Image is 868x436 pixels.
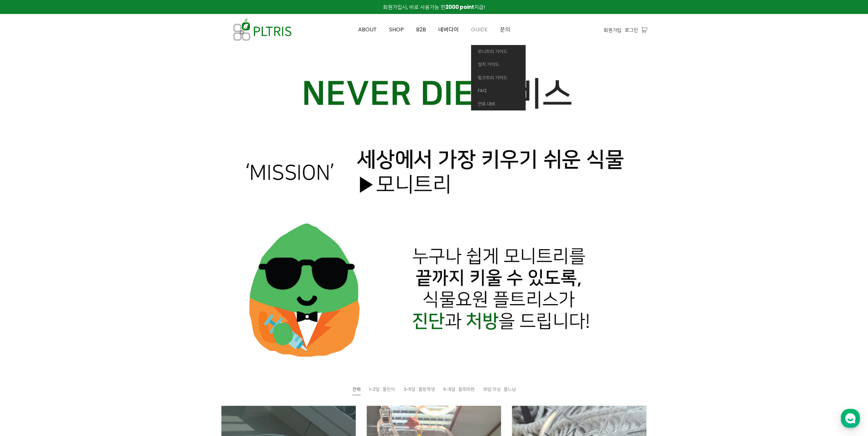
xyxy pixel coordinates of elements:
[443,386,475,395] a: 6~9달 : 플회위원
[471,84,526,97] a: FAQ
[432,14,465,45] a: 네버다이
[383,14,410,45] a: SHOP
[445,3,474,11] strong: 2000 point
[2,216,45,233] a: 홈
[438,26,459,33] span: 네버다이
[478,61,499,67] span: 설치 가이드
[352,386,361,392] span: 전체
[478,74,507,81] span: 윙크트리 가이드
[403,386,435,395] a: 3~5달 : 플등학생
[45,216,88,233] a: 대화
[478,101,495,107] span: 연휴 대비
[389,26,404,33] span: SHOP
[471,45,526,58] a: 모니트리 가이드
[494,14,516,45] a: 문의
[403,386,435,392] span: 3~5달 : 플등학생
[21,226,26,232] span: 홈
[478,48,507,55] span: 모니트리 가이드
[358,26,377,33] span: ABOUT
[88,216,131,233] a: 설정
[62,227,71,232] span: 대화
[352,14,383,45] a: ABOUT
[500,26,510,33] span: 문의
[416,26,426,33] span: B2B
[352,386,361,395] a: 전체
[105,226,114,232] span: 설정
[471,71,526,85] a: 윙크트리 가이드
[443,386,475,392] span: 6~9달 : 플회위원
[369,386,395,392] span: 1~2달 : 플린이
[604,26,621,34] a: 회원가입
[410,14,432,45] a: B2B
[483,386,516,395] a: 10달 이상 : 플느님
[471,58,526,71] a: 설치 가이드
[465,14,494,45] a: GUIDE
[369,386,395,395] a: 1~2달 : 플린이
[625,26,638,34] a: 로그인
[478,87,487,94] span: FAQ
[471,26,488,33] span: GUIDE
[483,386,516,392] span: 10달 이상 : 플느님
[383,3,485,11] span: 회원가입시, 바로 사용가능 한 지급!
[471,97,526,111] a: 연휴 대비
